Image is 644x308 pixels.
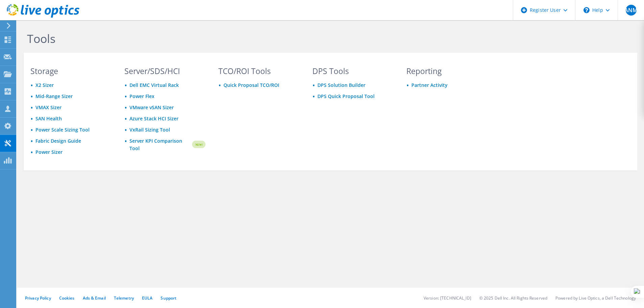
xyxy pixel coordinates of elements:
a: EULA [142,295,152,301]
a: VMAX Sizer [35,104,62,111]
h3: TCO/ROI Tools [218,67,300,75]
a: SAN Health [35,115,62,122]
li: © 2025 Dell Inc. All Rights Reserved [479,295,547,301]
li: Powered by Live Optics, a Dell Technology [555,295,636,301]
a: Power Scale Sizing Tool [35,126,90,133]
a: Dell EMC Virtual Rack [129,82,179,88]
a: Support [161,295,176,301]
a: Mid-Range Sizer [35,93,73,99]
a: Ads & Email [83,295,106,301]
h1: Tools [27,31,483,46]
a: Power Flex [129,93,154,99]
a: DPS Quick Proposal Tool [317,93,375,99]
h3: Reporting [406,67,487,75]
a: VxRail Sizing Tool [129,126,170,133]
a: DPS Solution Builder [317,82,365,88]
a: Privacy Policy [25,295,51,301]
a: Partner Activity [411,82,448,88]
h3: DPS Tools [312,67,393,75]
a: X2 Sizer [35,82,54,88]
li: Version: [TECHNICAL_ID] [424,295,471,301]
img: new-badge.svg [191,137,206,152]
a: Telemetry [114,295,134,301]
span: ANM [626,5,637,16]
h3: Storage [30,67,112,75]
a: Fabric Design Guide [35,138,81,144]
svg: \n [583,7,590,13]
a: Cookies [59,295,75,301]
a: Quick Proposal TCO/ROI [223,82,279,88]
a: Server KPI Comparison Tool [129,137,191,152]
a: Power Sizer [35,149,63,155]
a: VMware vSAN Sizer [129,104,174,111]
h3: Server/SDS/HCI [124,67,206,75]
a: Azure Stack HCI Sizer [129,115,178,122]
